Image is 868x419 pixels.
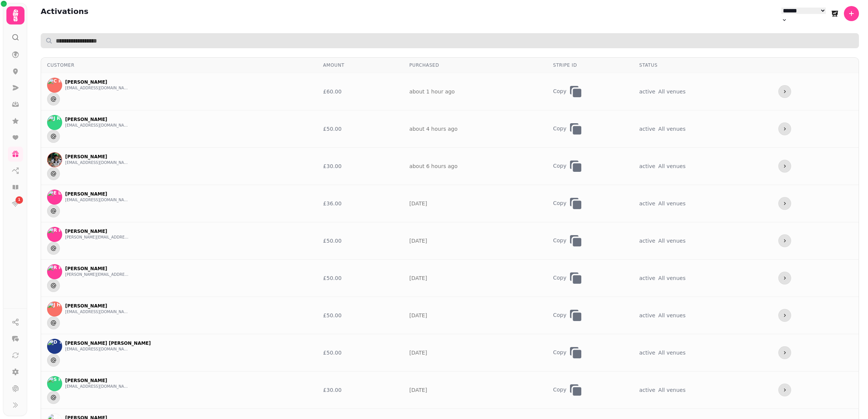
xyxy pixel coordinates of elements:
[323,62,397,68] div: Amount
[639,238,656,244] span: active
[47,354,60,367] button: Send to
[47,205,60,217] button: Send to
[639,275,656,281] span: active
[323,200,397,207] div: £36.00
[65,160,129,166] button: [EMAIL_ADDRESS][DOMAIN_NAME]
[639,350,656,356] span: active
[65,85,129,91] button: [EMAIL_ADDRESS][DOMAIN_NAME]
[65,191,129,197] p: [PERSON_NAME]
[553,382,568,398] button: Copy
[553,308,568,323] button: Copy
[65,378,129,384] p: [PERSON_NAME]
[778,346,791,359] button: more
[409,312,427,318] a: [DATE]
[639,62,766,68] div: Status
[65,154,129,160] p: [PERSON_NAME]
[639,387,656,393] span: active
[658,125,685,133] span: All venues
[658,312,685,319] span: All venues
[47,279,60,292] button: Send to
[65,79,129,85] p: [PERSON_NAME]
[65,234,129,240] button: [PERSON_NAME][EMAIL_ADDRESS][DOMAIN_NAME]
[553,271,568,286] button: Copy
[47,62,311,68] div: Customer
[778,197,791,210] button: more
[47,190,62,204] img: E D
[65,116,129,122] p: [PERSON_NAME]
[409,126,457,132] a: about 4 hours ago
[65,122,129,128] button: [EMAIL_ADDRESS][DOMAIN_NAME]
[639,89,656,95] span: active
[553,233,568,248] button: Copy
[778,160,791,173] button: more
[658,386,685,394] span: All venues
[47,376,62,391] img: S H
[658,237,685,245] span: All venues
[409,238,427,244] a: [DATE]
[323,237,397,245] div: £50.00
[323,349,397,356] div: £50.00
[778,272,791,284] button: more
[553,345,568,360] button: Copy
[41,6,89,24] h2: Activations
[323,88,397,95] div: £60.00
[658,349,685,356] span: All venues
[47,302,62,316] img: J H
[639,126,656,132] span: active
[409,387,427,393] a: [DATE]
[409,163,457,169] a: about 6 hours ago
[323,125,397,133] div: £50.00
[409,62,541,68] div: Purchased
[65,384,129,390] button: [EMAIL_ADDRESS][DOMAIN_NAME]
[323,162,397,170] div: £30.00
[65,272,129,278] button: [PERSON_NAME][EMAIL_ADDRESS][DOMAIN_NAME]
[658,274,685,282] span: All venues
[778,122,791,135] button: more
[47,130,60,143] button: Send to
[553,196,568,211] button: Copy
[778,309,791,322] button: more
[65,346,129,352] button: [EMAIL_ADDRESS][DOMAIN_NAME]
[47,391,60,404] button: Send to
[47,78,62,92] img: C R
[8,196,23,211] a: 1
[65,303,129,309] p: [PERSON_NAME]
[553,159,568,174] button: Copy
[47,339,62,353] img: D T
[639,163,656,169] span: active
[47,167,60,180] button: Send to
[658,162,685,170] span: All venues
[658,200,685,207] span: All venues
[409,275,427,281] a: [DATE]
[47,265,62,279] img: R M
[323,274,397,282] div: £50.00
[323,312,397,319] div: £50.00
[778,234,791,247] button: more
[639,200,656,206] span: active
[65,309,129,315] button: [EMAIL_ADDRESS][DOMAIN_NAME]
[47,93,60,106] button: Send to
[778,85,791,98] button: more
[47,115,62,130] img: J R
[65,197,129,203] button: [EMAIL_ADDRESS][DOMAIN_NAME]
[47,227,62,242] img: R M
[47,242,60,255] button: Send to
[409,89,455,95] a: about 1 hour ago
[47,317,60,329] button: Send to
[553,62,627,68] div: Stripe ID
[553,121,568,136] button: Copy
[65,340,151,346] p: [PERSON_NAME] [PERSON_NAME]
[65,266,129,272] p: [PERSON_NAME]
[409,350,427,356] a: [DATE]
[18,197,20,203] span: 1
[47,153,62,167] img: G J
[323,386,397,394] div: £30.00
[639,312,656,318] span: active
[553,84,568,99] button: Copy
[778,384,791,396] button: more
[409,200,427,206] a: [DATE]
[65,228,129,234] p: [PERSON_NAME]
[658,88,685,95] span: All venues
